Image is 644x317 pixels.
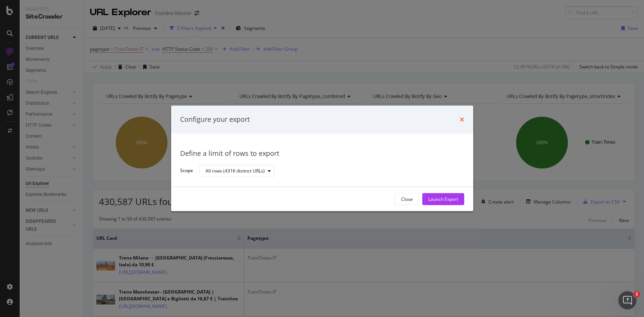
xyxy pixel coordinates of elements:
[634,291,640,297] span: 1
[395,193,419,205] button: Close
[180,115,250,124] div: Configure your export
[180,168,193,176] label: Scope
[618,291,636,309] iframe: Intercom live chat
[171,106,473,211] div: modal
[180,149,464,158] div: Define a limit of rows to export
[199,165,274,177] button: All rows (431K distinct URLs)
[401,196,413,202] div: Close
[428,196,458,202] div: Launch Export
[422,193,464,205] button: Launch Export
[205,169,265,173] div: All rows (431K distinct URLs)
[460,115,464,124] div: times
